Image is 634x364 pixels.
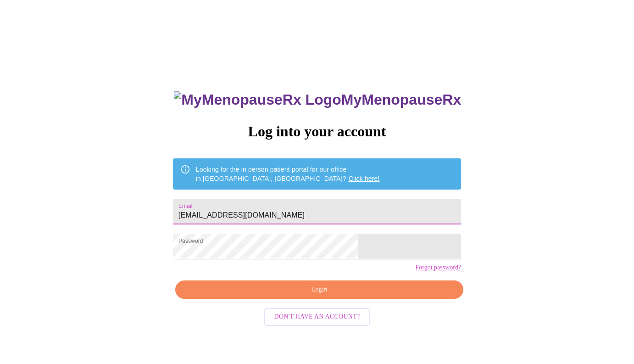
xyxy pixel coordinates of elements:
[262,312,373,320] a: Don't have an account?
[196,161,380,187] div: Looking for the in person patient portal for our office in [GEOGRAPHIC_DATA], [GEOGRAPHIC_DATA]?
[415,264,461,271] a: Forgot password?
[174,91,341,108] img: MyMenopauseRx Logo
[174,91,461,108] h3: MyMenopauseRx
[173,123,461,140] h3: Log into your account
[274,311,360,323] span: Don't have an account?
[186,284,453,296] span: Login
[175,280,463,299] button: Login
[349,175,380,182] a: Click here!
[264,308,370,326] button: Don't have an account?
